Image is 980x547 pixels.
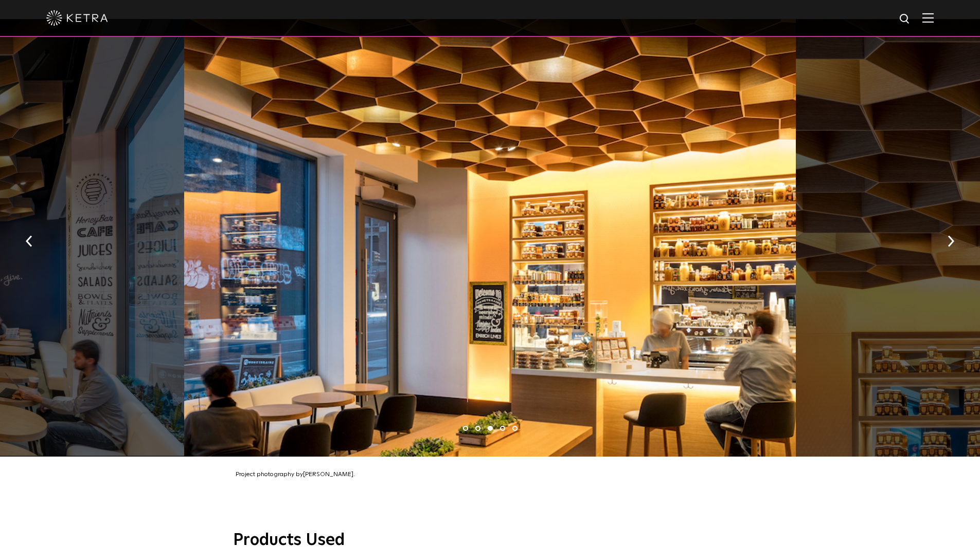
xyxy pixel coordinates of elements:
[303,471,353,478] span: [PERSON_NAME]
[26,236,32,247] img: arrow-left-black.svg
[236,469,750,481] p: Project photography by .
[46,10,108,26] img: ketra-logo-2019-white
[948,236,954,247] img: arrow-right-black.svg
[922,13,934,23] img: Hamburger%20Nav.svg
[899,13,912,26] img: search icon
